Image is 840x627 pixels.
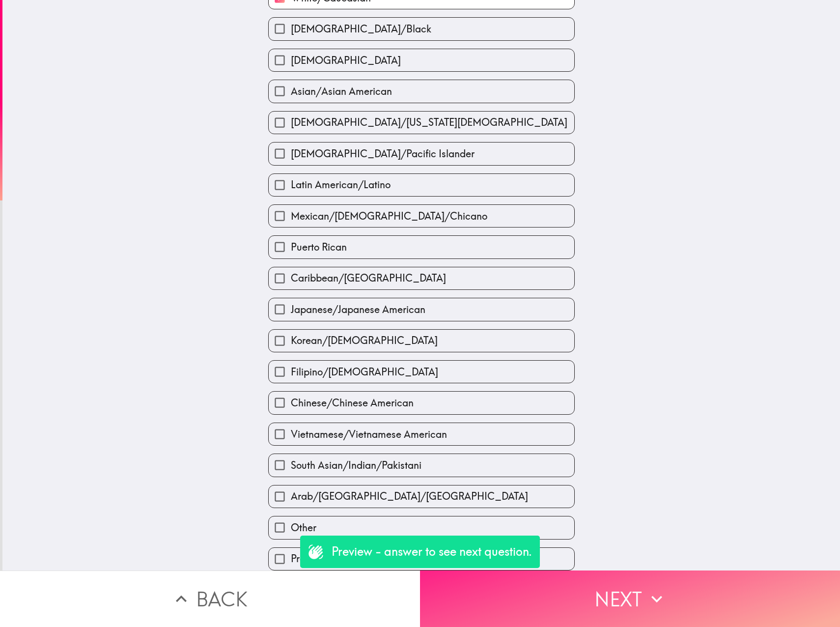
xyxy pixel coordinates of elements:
span: South Asian/Indian/Pakistani [291,458,421,472]
button: Other [269,516,574,539]
span: Arab/[GEOGRAPHIC_DATA]/[GEOGRAPHIC_DATA] [291,489,528,503]
span: Caribbean/[GEOGRAPHIC_DATA] [291,271,446,285]
button: Arab/[GEOGRAPHIC_DATA]/[GEOGRAPHIC_DATA] [269,485,574,508]
button: [DEMOGRAPHIC_DATA]/Pacific Islander [269,142,574,165]
button: Latin American/Latino [269,174,574,196]
span: Chinese/Chinese American [291,396,414,410]
span: Vietnamese/Vietnamese American [291,427,447,441]
button: Korean/[DEMOGRAPHIC_DATA] [269,330,574,352]
span: Other [291,521,316,535]
p: Preview - answer to see next question. [332,543,532,560]
button: Chinese/Chinese American [269,392,574,414]
span: [DEMOGRAPHIC_DATA]/Pacific Islander [291,147,475,161]
button: [DEMOGRAPHIC_DATA]/Black [269,18,574,40]
button: Filipino/[DEMOGRAPHIC_DATA] [269,361,574,383]
button: [DEMOGRAPHIC_DATA] [269,49,574,71]
span: [DEMOGRAPHIC_DATA]/[US_STATE][DEMOGRAPHIC_DATA] [291,115,567,129]
span: Mexican/[DEMOGRAPHIC_DATA]/Chicano [291,209,487,223]
button: Vietnamese/Vietnamese American [269,423,574,445]
button: Asian/Asian American [269,80,574,102]
span: [DEMOGRAPHIC_DATA] [291,54,401,67]
span: Japanese/Japanese American [291,303,425,316]
span: Asian/Asian American [291,85,392,98]
span: Korean/[DEMOGRAPHIC_DATA] [291,334,438,347]
span: Filipino/[DEMOGRAPHIC_DATA] [291,365,438,379]
button: Mexican/[DEMOGRAPHIC_DATA]/Chicano [269,205,574,227]
span: Latin American/Latino [291,178,391,192]
button: Japanese/Japanese American [269,298,574,320]
button: [DEMOGRAPHIC_DATA]/[US_STATE][DEMOGRAPHIC_DATA] [269,112,574,134]
span: [DEMOGRAPHIC_DATA]/Black [291,22,431,36]
button: Prefer not to answer [269,548,574,570]
button: Next [420,570,840,627]
span: Puerto Rican [291,240,347,254]
span: Prefer not to answer [291,552,378,566]
button: Caribbean/[GEOGRAPHIC_DATA] [269,267,574,289]
button: Puerto Rican [269,236,574,258]
button: South Asian/Indian/Pakistani [269,454,574,476]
